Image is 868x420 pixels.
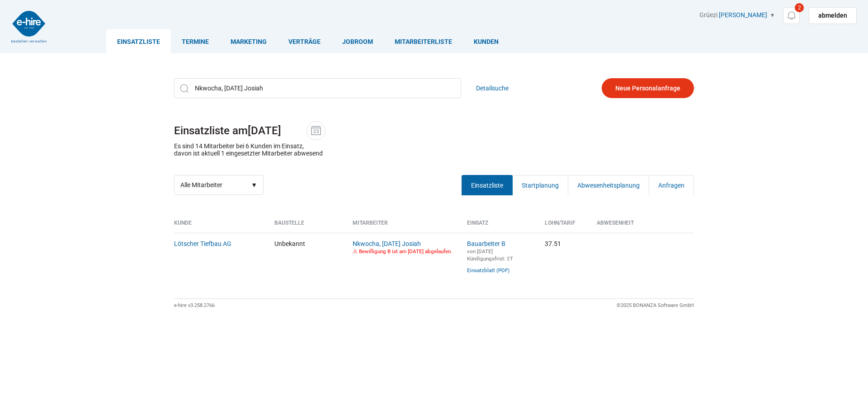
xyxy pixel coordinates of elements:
a: Lötscher Tiefbau AG [174,240,231,247]
p: Es sind 14 Mitarbeiter bei 6 Kunden im Einsatz, davon ist aktuell 1 eingesetzter Mitarbeiter abwe... [174,142,323,157]
a: Detailsuche [476,78,509,98]
a: Jobroom [331,29,384,53]
a: [PERSON_NAME] [719,11,767,19]
a: Mitarbeiterliste [384,29,463,53]
a: Marketing [220,29,278,53]
small: von [DATE] Kündigungsfrist: 2T [467,248,513,262]
th: Abwesenheit [590,220,694,233]
a: Nkwocha, [DATE] Josiah [353,240,421,247]
a: Bauarbeiter B [467,240,505,247]
input: Schnellsuche [174,78,461,98]
a: Einsatzliste [462,175,513,195]
div: Grüezi [699,11,857,24]
a: Startplanung [512,175,568,195]
div: ©2025 BONANZA Software GmbH [617,299,694,312]
img: icon-date.svg [309,124,323,137]
a: abmelden [809,7,857,24]
a: Verträge [278,29,331,53]
th: Einsatz [460,220,538,233]
a: Neue Personalanfrage [602,78,694,98]
th: Kunde [174,220,268,233]
img: icon-notification.svg [786,10,797,21]
a: Kunden [463,29,509,53]
a: Einsatzliste [106,29,171,53]
th: Lohn/Tarif [538,220,590,233]
a: Anfragen [649,175,694,195]
a: Termine [171,29,220,53]
th: Mitarbeiter [346,220,460,233]
a: 2 [783,7,800,24]
span: 2 [795,3,804,12]
div: e-hire v3.258.2766 [174,299,215,312]
nobr: 37.51 [545,240,561,247]
img: logo2.png [11,11,47,42]
a: Abwesenheitsplanung [568,175,649,195]
a: Einsatzblatt (PDF) [467,267,509,274]
span: Unbekannt [274,240,339,255]
th: Baustelle [268,220,346,233]
font: ⚠ Bewilligung B ist am [DATE] abgelaufen. [353,248,452,255]
h1: Einsatzliste am [174,121,694,140]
